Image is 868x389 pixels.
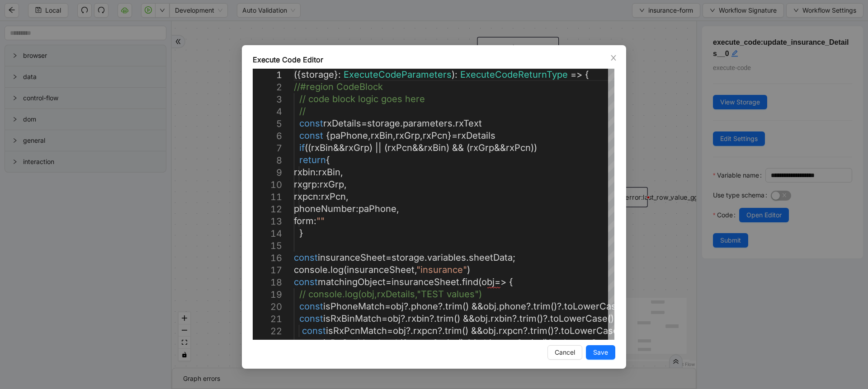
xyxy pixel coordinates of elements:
div: 18 [253,277,282,289]
span: insuranceSheet [318,252,386,263]
span: rxBin [371,130,393,141]
span: { [585,69,589,80]
span: ( [467,142,470,153]
span: obj [390,337,403,348]
span: // [299,106,306,117]
div: 16 [253,252,282,264]
span: // console.log(obj,rxDetails,"TEST values") [299,289,482,300]
span: ) [467,264,470,275]
span: trim [445,325,462,336]
span: phoneNumber [294,203,356,214]
span: trim [533,301,551,312]
span: Save [593,347,608,357]
span: ) [369,142,373,153]
span: toLowerCase [555,337,613,348]
div: 8 [253,155,282,167]
span: rxGrp [396,130,420,141]
span: : [316,167,318,178]
span: paPhone [330,130,368,141]
span: rxPcn [423,130,448,141]
span: form [294,216,314,226]
span: . [453,118,455,129]
div: 13 [253,216,282,228]
span: console [294,264,328,275]
span: => [495,277,506,287]
span: trim [530,325,547,336]
span: sheetData [469,252,513,263]
span: toLowerCase [564,301,622,312]
div: 20 [253,301,282,313]
span: () [462,325,468,336]
span: ()?. [542,337,555,348]
span: obj [481,277,495,287]
span: toLowerCase [550,313,608,324]
span: ?. [523,325,530,336]
span: rxPcn [506,142,531,153]
span: obj [391,301,404,312]
span: ( [384,142,387,153]
span: const [302,325,326,336]
span: ?. [404,301,411,312]
span: = [386,252,392,263]
div: 12 [253,203,282,216]
span: matchingObject [318,277,386,287]
span: && [471,325,483,336]
span: ?. [433,337,440,348]
div: 11 [253,191,282,203]
span: paPhone [359,203,396,214]
span: //#region CodeBlock [294,81,383,92]
span: ?. [401,313,408,324]
span: || [375,142,382,153]
span: , [368,130,371,141]
div: 14 [253,228,282,240]
span: () [458,337,464,348]
span: rxText [455,118,482,129]
span: Cancel [555,347,575,357]
span: toLowerCase [561,325,618,336]
span: trim [437,313,454,324]
span: variables [427,252,466,263]
span: rxDetails [323,118,361,129]
span: const [299,301,323,312]
div: 19 [253,289,282,301]
span: )) [531,142,537,153]
span: ( [344,264,347,275]
span: return [299,155,326,165]
span: ?. [438,301,445,312]
span: . [496,301,499,312]
span: . [328,264,330,275]
span: , [415,264,416,275]
div: 17 [253,264,282,277]
span: . [466,252,469,263]
span: . [488,313,491,324]
span: parameters [403,118,453,129]
span: , [420,130,423,141]
span: isRxPcnMatch [326,325,387,336]
span: , [396,203,399,214]
span: const [294,277,318,287]
span: ( [478,277,481,287]
span: = [382,313,387,324]
span: () [608,313,614,324]
span: ?. [517,337,524,348]
span: : [318,191,321,202]
span: () [454,313,460,324]
span: ?. [438,325,445,336]
span: phone [499,301,526,312]
div: Execute Code Editor [253,54,615,65]
span: rxpcn [294,191,318,202]
span: rxgrp [494,337,517,348]
span: insuranceSheet [347,264,415,275]
span: obj [393,325,406,336]
span: rxgrp [410,337,433,348]
span: ()?. [537,313,550,324]
span: rxDetails [458,130,495,141]
span: . [459,277,462,287]
span: obj [483,325,496,336]
span: trim [519,313,537,324]
span: . [491,337,494,348]
span: ?. [403,337,410,348]
div: 9 [253,167,282,179]
span: && [452,142,464,153]
div: 4 [253,106,282,118]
